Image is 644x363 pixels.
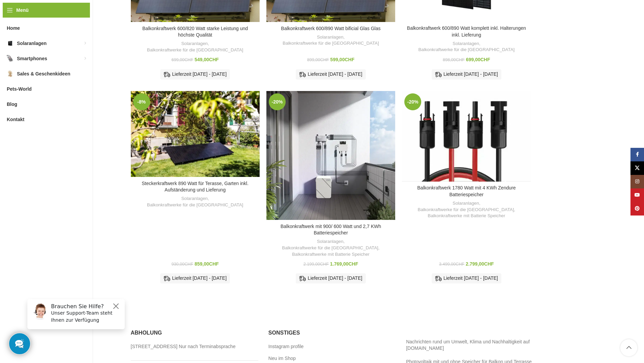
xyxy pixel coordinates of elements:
[209,57,219,62] span: CHF
[7,40,14,47] img: Solaranlagen
[432,69,501,80] div: Lieferzeit [DATE] - [DATE]
[466,57,490,62] bdi: 699,00
[317,239,343,245] a: Solaranlagen
[630,202,644,215] a: Pinterest Social Link
[195,57,219,62] bdi: 549,00
[142,26,248,38] a: Balkonkraftwerk 600/820 Watt starke Leistung und höchste Qualität
[620,339,637,356] a: Scroll to top button
[630,148,644,161] a: Facebook Social Link
[630,175,644,188] a: Instagram Social Link
[320,262,329,267] span: CHF
[407,25,526,38] a: Balkonkraftwerk 600/890 Watt komplett inkl. Halterungen inkl. Lieferung
[7,83,32,95] span: Pets-World
[134,41,256,53] div: ,
[185,262,193,267] span: CHF
[147,202,243,208] a: Balkonkraftwerke für die [GEOGRAPHIC_DATA]
[131,91,260,177] a: Steckerkraftwerk 890 Watt für Terasse, Garten inkl. Aufständerung und Lieferung
[317,34,343,41] a: Solaranlagen
[160,273,230,283] div: Lieferzeit [DATE] - [DATE]
[404,93,421,110] span: -20%
[484,261,494,267] span: CHF
[330,261,358,267] bdi: 1.769,00
[17,52,47,65] span: Smartphones
[406,339,530,351] a: Nachrichten rund um Umwelt, Klima und Nachhaltigkeit auf [DOMAIN_NAME]
[439,262,464,267] bdi: 3.499,00
[7,70,14,77] img: Sales & Geschenkideen
[181,196,208,202] a: Solaranlagen
[292,251,369,258] a: Balkonkraftwerke mit Batterie Speicher
[418,47,515,53] a: Balkonkraftwerke für die [GEOGRAPHIC_DATA]
[428,213,505,219] a: Balkonkraftwerke mit Batterie Speicher
[320,58,329,62] span: CHF
[131,329,258,337] h5: Abholung
[296,69,365,80] div: Lieferzeit [DATE] - [DATE]
[405,200,527,219] div: , ,
[7,98,17,110] span: Blog
[90,8,98,17] button: Close
[417,185,516,197] a: Balkonkraftwerk 1780 Watt mit 4 KWh Zendure Batteriespeicher
[268,343,304,350] a: Instagram profile
[7,113,24,126] span: Kontakt
[402,91,531,182] a: Balkonkraftwerk 1780 Watt mit 4 KWh Zendure Batteriespeicher
[456,262,464,267] span: CHF
[181,41,208,47] a: Solaranlagen
[133,93,150,110] span: -8%
[480,57,490,62] span: CHF
[453,41,479,47] a: Solaranlagen
[131,343,236,350] a: [STREET_ADDRESS] Nur nach Terminabsprache
[418,207,514,213] a: Balkonkraftwerke für die [GEOGRAPHIC_DATA]
[466,261,494,267] bdi: 2.799,00
[268,329,396,337] h5: Sonstiges
[29,16,99,30] p: Unser Support-Team steht Ihnen zur Verfügung
[17,37,47,49] span: Solaranlagen
[16,6,29,14] span: Menü
[405,41,527,53] div: ,
[456,58,464,62] span: CHF
[160,69,230,80] div: Lieferzeit [DATE] - [DATE]
[281,26,380,31] a: Balkonkraftwerk 600/890 Watt bificial Glas Glas
[307,58,329,62] bdi: 899,00
[330,57,355,62] bdi: 599,00
[443,58,464,62] bdi: 898,00
[9,9,26,26] img: Customer service
[453,200,479,207] a: Solaranlagen
[349,261,358,267] span: CHF
[630,188,644,202] a: YouTube Social Link
[147,47,243,53] a: Balkonkraftwerke für die [GEOGRAPHIC_DATA]
[283,40,379,47] a: Balkonkraftwerke für die [GEOGRAPHIC_DATA]
[185,58,193,62] span: CHF
[209,261,219,267] span: CHF
[142,181,248,193] a: Steckerkraftwerk 890 Watt für Terasse, Garten inkl. Aufständerung und Lieferung
[134,196,256,208] div: ,
[281,224,381,236] a: Balkonkraftwerk mit 900/ 600 Watt und 2,7 KWh Batteriespeicher
[296,273,365,283] div: Lieferzeit [DATE] - [DATE]
[7,22,20,34] span: Home
[282,245,378,251] a: Balkonkraftwerke für die [GEOGRAPHIC_DATA]
[270,239,392,257] div: , ,
[7,55,14,62] img: Smartphones
[345,57,355,62] span: CHF
[303,262,329,267] bdi: 2.199,00
[268,355,296,362] a: Neu im Shop
[195,261,219,267] bdi: 859,00
[630,161,644,175] a: X Social Link
[269,93,286,110] span: -20%
[270,34,392,47] div: ,
[17,68,70,80] span: Sales & Geschenkideen
[171,262,193,267] bdi: 930,00
[29,9,99,16] h6: Brauchen Sie Hilfe?
[432,273,501,283] div: Lieferzeit [DATE] - [DATE]
[266,91,395,220] a: Balkonkraftwerk mit 900/ 600 Watt und 2,7 KWh Batteriespeicher
[171,58,193,62] bdi: 699,00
